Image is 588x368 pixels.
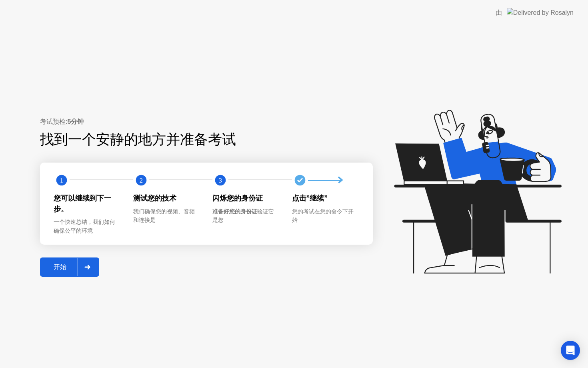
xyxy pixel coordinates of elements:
[139,177,142,184] text: 2
[496,8,502,18] div: 由
[133,207,200,225] div: 我们确保您的视频、音频和连接是
[507,8,574,17] img: Delivered by Rosalyn
[212,193,279,203] div: 闪烁您的身份证
[219,177,222,184] text: 3
[54,193,120,214] div: 您可以继续到下一步。
[212,207,279,225] div: 验证它是您
[40,257,99,277] button: 开始
[40,117,373,127] div: 考试预检:
[133,193,200,203] div: 测试您的技术
[292,207,359,225] div: 您的考试在您的命令下开始
[54,218,120,235] div: 一个快速总结，我们如何确保公平的环境
[67,118,84,125] b: 5分钟
[40,129,322,150] div: 找到一个安静的地方并准备考试
[292,193,359,203] div: 点击”继续”
[212,208,257,215] b: 准备好您的身份证
[42,263,78,271] div: 开始
[561,341,580,360] div: Open Intercom Messenger
[60,177,63,184] text: 1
